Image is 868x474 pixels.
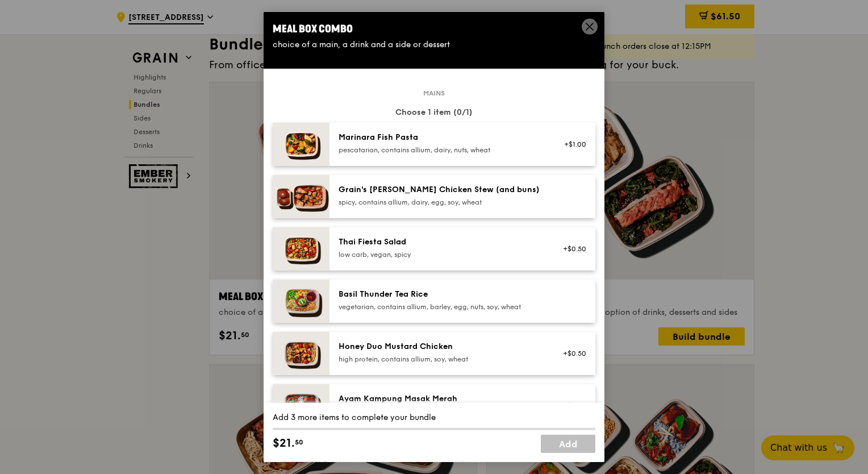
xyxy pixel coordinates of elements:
span: Mains [419,89,449,98]
span: 50 [295,438,303,447]
img: daily_normal_Thai_Fiesta_Salad__Horizontal_.jpg [273,227,329,271]
div: Thai Fiesta Salad [339,236,542,248]
div: pescatarian, contains allium, dairy, nuts, wheat [339,145,542,155]
img: daily_normal_Honey_Duo_Mustard_Chicken__Horizontal_.jpg [273,332,329,375]
div: Choose 1 item (0/1) [273,107,595,118]
div: choice of a main, a drink and a side or dessert [273,39,595,51]
img: daily_normal_Marinara_Fish_Pasta__Horizontal_.jpg [273,123,329,166]
div: +$0.50 [556,244,586,253]
img: daily_normal_Ayam_Kampung_Masak_Merah_Horizontal_.jpg [273,384,329,427]
div: Grain's [PERSON_NAME] Chicken Stew (and buns) [339,184,542,196]
div: Marinara Fish Pasta [339,132,542,143]
div: Meal Box Combo [273,21,595,37]
div: spicy, contains allium, dairy, egg, soy, wheat [339,198,542,207]
div: Ayam Kampung Masak Merah [339,393,542,405]
img: daily_normal_HORZ-Basil-Thunder-Tea-Rice.jpg [273,280,329,323]
div: Basil Thunder Tea Rice [339,289,542,300]
div: low carb, vegan, spicy [339,250,542,259]
a: Add [541,435,595,453]
div: vegetarian, contains allium, barley, egg, nuts, soy, wheat [339,302,542,311]
span: $21. [273,435,295,452]
div: +$1.00 [556,140,586,149]
div: Honey Duo Mustard Chicken [339,341,542,352]
div: high protein, contains allium, soy, wheat [339,355,542,364]
img: daily_normal_Grains-Curry-Chicken-Stew-HORZ.jpg [273,175,329,218]
div: +$0.50 [556,349,586,358]
div: +$0.50 [556,401,586,410]
div: Add 3 more items to complete your bundle [273,412,595,423]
